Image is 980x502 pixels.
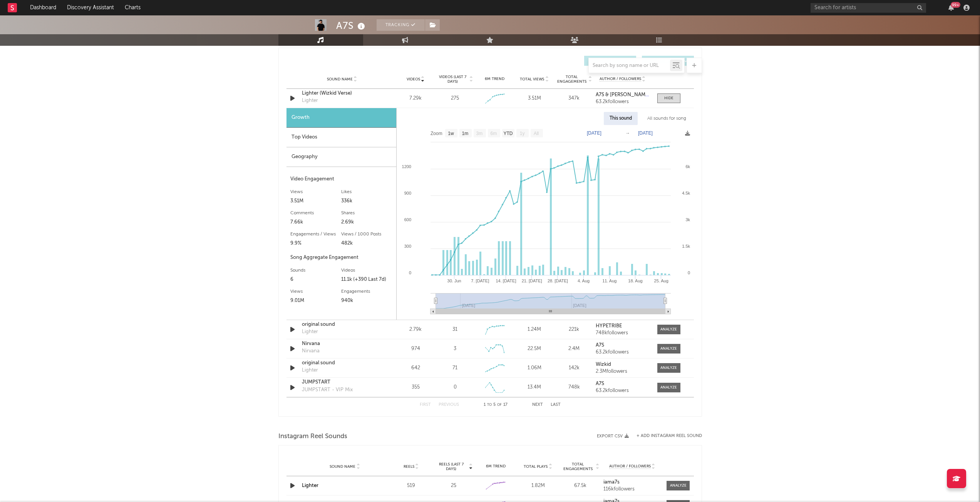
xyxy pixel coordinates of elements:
[302,359,382,367] a: original sound
[477,76,513,82] div: 6M Trend
[290,175,392,184] div: Video Engagement
[336,19,367,32] div: A7S
[533,131,538,136] text: All
[404,464,414,469] span: Reels
[685,164,690,169] text: 6k
[532,403,543,407] button: Next
[597,434,629,439] button: Export CSV
[556,95,592,102] div: 347k
[302,379,382,386] a: JUMPSTART
[302,483,318,488] a: Lighter
[474,400,517,410] div: 1 5 17
[404,244,411,248] text: 300
[687,270,690,275] text: 0
[341,287,392,296] div: Engagements
[587,130,601,136] text: [DATE]
[290,230,342,239] div: Engagements / Views
[609,464,651,469] span: Author / Followers
[637,434,702,438] button: + Add Instagram Reel Sound
[642,56,694,66] button: Official(0)
[497,403,502,407] span: of
[290,239,342,248] div: 9.9%
[596,369,649,374] div: 2.3M followers
[434,482,473,490] div: 25
[584,56,636,66] button: UGC(17)
[290,275,342,284] div: 6
[398,345,434,353] div: 974
[404,217,411,222] text: 600
[341,197,392,206] div: 336k
[596,92,695,97] strong: A7S & [PERSON_NAME] & [PERSON_NAME]
[290,218,342,227] div: 7.66k
[524,464,548,469] span: Total Plays
[596,324,649,329] a: HYPETRIBE
[290,296,342,305] div: 9.01M
[602,279,616,283] text: 11. Aug
[407,77,420,82] span: Videos
[341,266,392,275] div: Videos
[596,343,649,348] a: A7S
[604,112,638,125] div: This sound
[290,187,342,197] div: Views
[398,95,434,102] div: 7.29k
[520,77,544,82] span: Total Views
[596,362,649,367] a: Wizkid
[596,362,611,367] strong: Wizkid
[654,279,668,283] text: 25. Aug
[811,3,926,13] input: Search for artists
[596,381,604,386] strong: A7S
[290,208,342,218] div: Comments
[290,197,342,206] div: 3.51M
[302,328,318,336] div: Lighter
[398,326,434,334] div: 2.79k
[516,326,552,334] div: 1.24M
[452,364,457,372] div: 71
[516,364,552,372] div: 1.06M
[600,77,641,82] span: Author / Followers
[496,279,516,283] text: 14. [DATE]
[603,487,661,492] div: 116k followers
[628,279,642,283] text: 18. Aug
[327,77,353,82] span: Sound Name
[596,343,604,348] strong: A7S
[471,279,489,283] text: 7. [DATE]
[302,340,382,348] a: Nirvana
[278,432,347,441] span: Instagram Reel Sounds
[392,482,431,490] div: 519
[341,230,392,239] div: Views / 1000 Posts
[341,187,392,197] div: Likes
[547,279,568,283] text: 28. [DATE]
[477,464,515,469] div: 6M Trend
[556,345,592,353] div: 2.4M
[490,131,497,136] text: 6m
[341,296,392,305] div: 940k
[409,270,411,275] text: 0
[402,164,411,169] text: 1200
[302,321,382,329] div: original sound
[439,403,459,407] button: Previous
[448,131,454,136] text: 1w
[521,279,542,283] text: 21. [DATE]
[596,381,649,387] a: A7S
[503,131,513,136] text: YTD
[398,364,434,372] div: 642
[302,90,382,97] a: Lighter (Wizkid Verse)
[302,367,318,374] div: Lighter
[596,330,649,336] div: 748k followers
[341,239,392,248] div: 482k
[330,464,355,469] span: Sound Name
[629,434,702,438] div: + Add Instagram Reel Sound
[447,279,461,283] text: 30. Jun
[556,75,587,84] span: Total Engagements
[462,131,468,136] text: 1m
[638,130,653,136] text: [DATE]
[685,217,690,222] text: 3k
[561,482,600,490] div: 67.5k
[398,384,434,391] div: 355
[596,350,649,355] div: 63.2k followers
[452,326,457,334] div: 31
[487,403,492,407] span: to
